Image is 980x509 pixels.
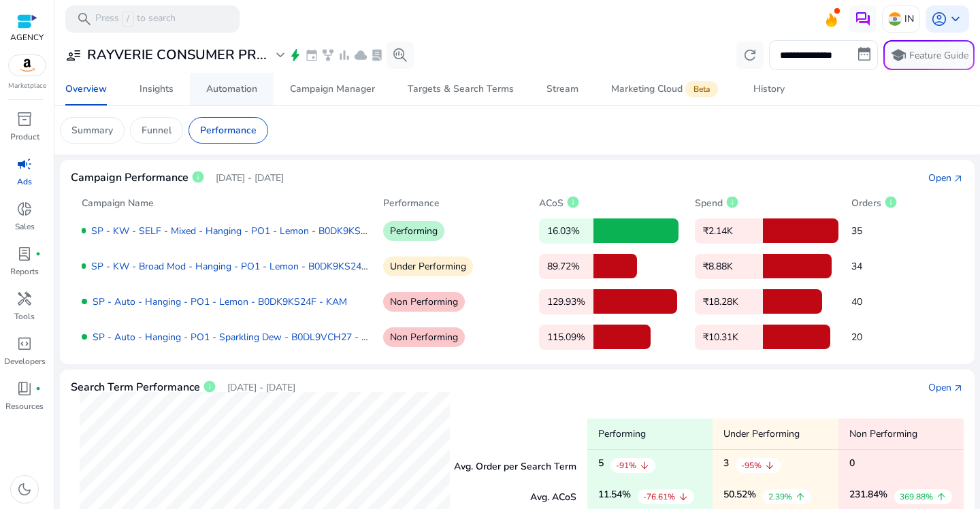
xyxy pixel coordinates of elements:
[838,418,964,450] p: Non Performing
[753,84,785,94] div: History
[598,458,604,473] h5: 5
[91,225,453,237] a: SP - KW - SELF - Mixed - Hanging - PO1 - Lemon - B0DK9KS24F - KAM - AU 30%
[741,459,762,472] p: -95%
[695,289,763,314] p: ₹18.28K
[289,48,302,62] span: bolt
[8,81,46,91] p: Marketplace
[321,48,335,62] span: family_history
[10,265,39,278] p: Reports
[93,295,347,308] a: SP - Auto - Hanging - PO1 - Lemon - B0DK9KS24F - KAM
[122,12,134,27] span: /
[95,12,176,27] p: Press to search
[928,171,964,185] a: Openarrow_outward
[16,246,33,262] span: lab_profile
[65,47,82,63] span: user_attributes
[140,84,174,94] div: Insights
[5,400,44,412] p: Resources
[392,47,408,63] span: search_insights
[16,201,33,217] span: donut_small
[723,458,729,473] h5: 3
[928,380,951,395] div: Open
[87,47,267,63] h3: RAYVERIE CONSUMER PR...
[890,47,906,63] span: school
[16,380,33,397] span: book_4
[611,84,721,95] div: Marketing Cloud
[539,218,593,244] p: 16.03%
[900,491,933,503] p: 369.88%
[931,11,947,27] span: account_circle
[884,195,898,209] span: info
[383,221,444,241] p: Performing
[71,123,113,137] p: Summary
[14,310,35,323] p: Tools
[883,40,975,70] button: schoolFeature Guide
[539,254,593,279] p: 89.72%
[71,171,189,184] h4: Campaign Performance
[742,47,758,63] span: refresh
[909,49,968,63] p: Feature Guide
[879,488,887,501] span: %
[93,331,382,344] a: SP - Auto - Hanging - PO1 - Sparkling Dew - B0DL9VCH27 - KAM
[91,260,494,273] a: SP - KW - Broad Mod - Hanging - PO1 - Lemon - B0DK9KS24F - KAM - [DATE] 23:44:39.175
[530,490,576,504] p: Avg. ACoS
[539,289,593,314] p: 129.93%
[216,171,284,185] p: [DATE] - [DATE]
[383,257,473,276] p: Under Performing
[904,7,914,31] p: IN
[16,481,33,497] span: dark_mode
[408,84,514,94] div: Targets & Search Terms
[849,489,887,504] h5: 231.84
[622,488,631,501] span: %
[643,491,675,503] p: -76.61%
[354,48,367,62] span: cloud
[851,330,924,344] p: 20
[928,171,951,185] div: Open
[587,418,713,450] p: Performing
[4,355,46,367] p: Developers
[387,42,414,69] button: search_insights
[383,196,440,210] p: Performance
[768,491,792,503] p: 2.39%
[888,12,902,26] img: in.svg
[305,48,318,62] span: event
[82,196,154,210] p: Campaign Name
[142,123,171,137] p: Funnel
[947,11,964,27] span: keyboard_arrow_down
[290,84,375,94] div: Campaign Manager
[71,381,200,394] h4: Search Term Performance
[851,196,881,210] p: Orders
[338,48,351,62] span: bar_chart
[851,259,924,274] p: 34
[736,42,764,69] button: refresh
[35,251,41,257] span: fiber_manual_record
[849,458,855,473] h5: 0
[936,491,947,502] span: arrow_upward
[16,335,33,352] span: code_blocks
[723,489,756,504] h5: 50.52
[383,292,465,312] p: Non Performing
[35,386,41,391] span: fiber_manual_record
[928,380,964,395] a: Openarrow_outward
[678,491,689,502] span: arrow_downward
[15,220,35,233] p: Sales
[10,131,39,143] p: Product
[953,383,964,394] span: arrow_outward
[725,195,739,209] span: info
[227,380,295,395] p: [DATE] - [DATE]
[695,254,763,279] p: ₹8.88K
[546,84,578,94] div: Stream
[16,156,33,172] span: campaign
[953,174,964,184] span: arrow_outward
[383,327,465,347] p: Non Performing
[206,84,257,94] div: Automation
[695,196,723,210] p: Spend
[65,84,107,94] div: Overview
[685,81,718,97] span: Beta
[598,489,631,504] h5: 11.54
[539,325,593,350] p: 115.09%
[16,111,33,127] span: inventory_2
[764,460,775,471] span: arrow_downward
[639,460,650,471] span: arrow_downward
[272,47,289,63] span: expand_more
[695,218,763,244] p: ₹2.14K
